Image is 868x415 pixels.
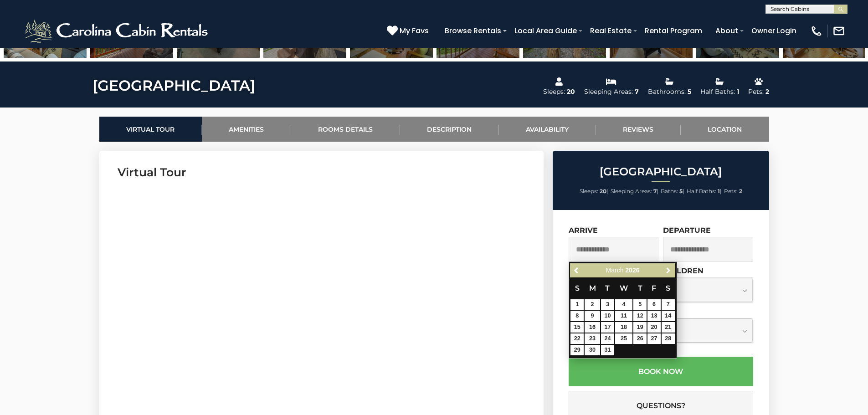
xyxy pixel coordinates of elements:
a: 30 [585,345,600,355]
a: 21 [662,322,675,333]
td: $410 [633,299,647,310]
a: 6 [647,299,661,310]
a: Browse Rentals [440,23,506,39]
a: 22 [570,333,584,344]
td: $490 [661,322,675,333]
a: 20 [647,322,661,333]
span: 2026 [625,266,639,274]
label: Children [663,266,704,275]
button: Book Now [569,357,753,386]
a: 2 [585,299,600,310]
strong: 1 [718,188,720,195]
a: 13 [647,311,661,321]
a: 28 [662,333,675,344]
span: Wednesday [620,284,628,292]
a: 16 [585,322,600,333]
a: 1 [570,299,584,310]
span: Sunday [575,284,580,292]
a: 29 [570,345,584,355]
a: 24 [601,333,614,344]
td: $450 [570,299,584,310]
a: 5 [633,299,647,310]
td: $410 [601,310,615,322]
td: $490 [661,310,675,322]
strong: 5 [679,188,683,195]
span: Sleeping Areas: [611,188,652,195]
h3: Virtual Tour [118,164,525,180]
td: $410 [633,310,647,322]
strong: 7 [653,188,657,195]
a: 23 [585,333,600,344]
a: Virtual Tour [99,117,202,142]
span: Baths: [661,188,678,195]
label: Departure [663,226,711,235]
span: Tuesday [605,284,610,292]
span: Friday [652,284,656,292]
a: 27 [647,333,661,344]
a: 10 [601,311,614,321]
span: Previous [573,267,580,274]
a: Rental Program [640,23,707,39]
td: $490 [647,322,661,333]
span: Saturday [666,284,670,292]
li: | [687,185,722,197]
span: March [606,266,624,274]
a: 8 [570,311,584,321]
strong: 2 [739,188,742,195]
span: Thursday [638,284,642,292]
a: Rooms Details [291,117,400,142]
td: $410 [570,322,584,333]
a: 31 [601,345,614,355]
td: $410 [570,310,584,322]
td: $410 [584,310,601,322]
a: 3 [601,299,614,310]
a: 15 [570,322,584,333]
a: Real Estate [586,23,636,39]
td: $490 [647,333,661,344]
td: $410 [584,322,601,333]
td: $410 [584,299,601,310]
td: $490 [647,299,661,310]
li: | [580,185,608,197]
h2: [GEOGRAPHIC_DATA] [555,166,767,178]
td: $410 [584,344,601,356]
a: 4 [615,299,632,310]
td: $410 [615,333,633,344]
td: $410 [633,322,647,333]
span: My Favs [400,25,429,36]
a: 11 [615,311,632,321]
span: Monday [589,284,596,292]
a: Next [663,265,674,276]
span: Pets: [724,188,738,195]
a: Local Area Guide [510,23,581,39]
span: Half Baths: [687,188,716,195]
a: 25 [615,333,632,344]
td: $410 [570,344,584,356]
span: Next [665,267,672,274]
a: Owner Login [747,23,801,39]
a: Amenities [202,117,291,142]
img: mail-regular-white.png [832,25,845,37]
td: $410 [601,322,615,333]
a: My Favs [387,25,431,37]
td: $410 [615,299,633,310]
a: 14 [662,311,675,321]
a: Availability [499,117,596,142]
td: $490 [661,299,675,310]
li: | [661,185,684,197]
img: White-1-2.png [23,17,212,45]
li: | [611,185,658,197]
td: $410 [615,310,633,322]
a: Reviews [596,117,681,142]
td: $410 [584,333,601,344]
a: 12 [633,311,647,321]
td: $410 [601,333,615,344]
td: $410 [615,322,633,333]
a: Description [400,117,499,142]
a: 26 [633,333,647,344]
a: 18 [615,322,632,333]
a: About [711,23,743,39]
td: $490 [647,310,661,322]
a: 9 [585,311,600,321]
a: Previous [571,265,582,276]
